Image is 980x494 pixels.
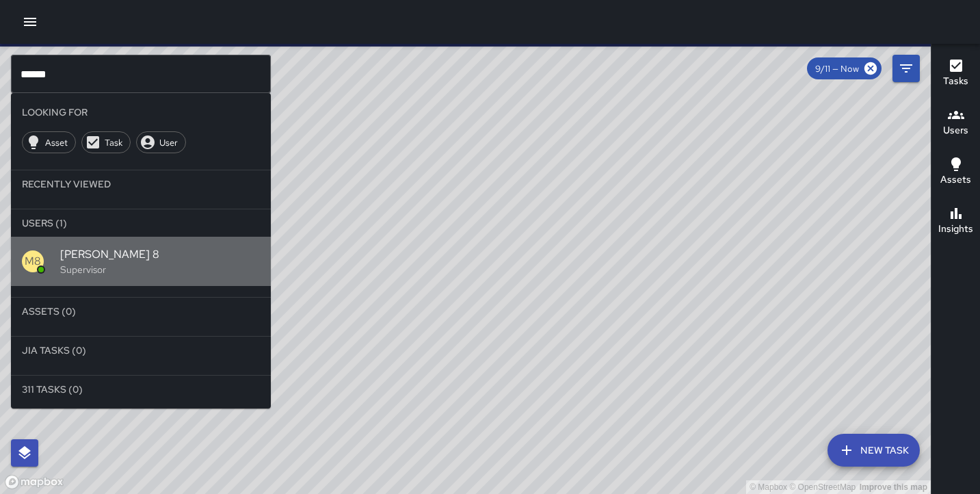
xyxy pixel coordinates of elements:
div: Task [81,131,131,153]
p: Supervisor [60,263,260,276]
h6: Tasks [943,74,968,89]
li: Assets (0) [11,298,271,325]
button: Tasks [931,49,980,99]
span: [PERSON_NAME] 8 [60,246,260,263]
h6: Insights [938,222,973,237]
button: Filters [892,55,920,82]
h6: Assets [940,172,971,187]
li: Recently Viewed [11,170,271,198]
button: Insights [931,197,980,246]
p: M8 [25,253,41,270]
div: Asset [22,131,76,153]
li: Jia Tasks (0) [11,337,271,364]
button: Users [931,99,980,148]
li: 311 Tasks (0) [11,376,271,403]
div: User [136,131,186,153]
li: Users (1) [11,209,271,237]
span: Asset [38,137,75,148]
div: M8[PERSON_NAME] 8Supervisor [11,237,271,286]
button: Assets [931,148,980,197]
button: New Task [827,434,920,467]
span: User [152,137,185,148]
div: 9/11 — Now [807,57,882,79]
span: 9/11 — Now [807,63,867,75]
span: Task [97,137,130,148]
li: Looking For [11,99,271,126]
h6: Users [943,123,968,138]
